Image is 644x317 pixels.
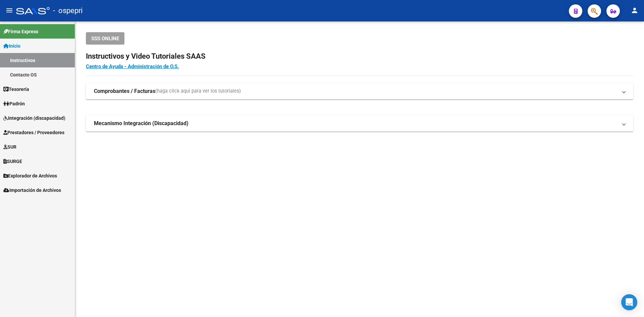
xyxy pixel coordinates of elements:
[5,6,13,14] mat-icon: menu
[3,28,38,35] span: Firma Express
[3,100,25,107] span: Padrón
[3,172,57,179] span: Explorador de Archivos
[631,6,639,14] mat-icon: person
[3,86,29,93] span: Tesorería
[94,120,189,127] strong: Mecanismo Integración (Discapacidad)
[86,50,633,63] h2: Instructivos y Video Tutoriales SAAS
[3,187,61,194] span: Importación de Archivos
[86,83,633,99] mat-expansion-panel-header: Comprobantes / Facturas(haga click aquí para ver los tutoriales)
[3,42,20,50] span: Inicio
[3,143,16,151] span: SUR
[621,294,637,310] div: Open Intercom Messenger
[3,114,65,122] span: Integración (discapacidad)
[155,88,241,95] span: (haga click aquí para ver los tutoriales)
[86,63,179,69] a: Centro de Ayuda - Administración de O.S.
[94,88,155,95] strong: Comprobantes / Facturas
[86,32,124,45] button: SSS ONLINE
[86,115,633,131] mat-expansion-panel-header: Mecanismo Integración (Discapacidad)
[53,3,83,18] span: - ospepri
[3,158,22,165] span: SURGE
[91,36,119,42] span: SSS ONLINE
[3,129,64,136] span: Prestadores / Proveedores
